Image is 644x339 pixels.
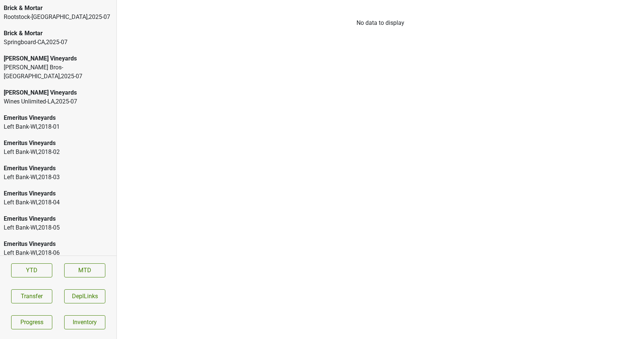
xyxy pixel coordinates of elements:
[11,289,52,303] button: Transfer
[4,122,113,131] div: Left Bank-WI , 2018 - 01
[4,4,113,13] div: Brick & Mortar
[4,223,113,232] div: Left Bank-WI , 2018 - 05
[11,315,52,329] a: Progress
[4,249,113,257] div: Left Bank-WI , 2018 - 06
[4,139,113,148] div: Emeritus Vineyards
[4,173,113,182] div: Left Bank-WI , 2018 - 03
[4,148,113,157] div: Left Bank-WI , 2018 - 02
[64,315,105,329] a: Inventory
[4,54,113,63] div: [PERSON_NAME] Vineyards
[4,113,113,122] div: Emeritus Vineyards
[4,38,113,47] div: Springboard-CA , 2025 - 07
[4,29,113,38] div: Brick & Mortar
[4,189,113,198] div: Emeritus Vineyards
[4,240,113,249] div: Emeritus Vineyards
[11,263,52,277] a: YTD
[4,63,113,81] div: [PERSON_NAME] Bros-[GEOGRAPHIC_DATA] , 2025 - 07
[4,97,113,106] div: Wines Unlimited-LA , 2025 - 07
[64,289,105,303] button: DeplLinks
[4,198,113,207] div: Left Bank-WI , 2018 - 04
[4,164,113,173] div: Emeritus Vineyards
[64,263,105,277] a: MTD
[4,214,113,223] div: Emeritus Vineyards
[4,88,113,97] div: [PERSON_NAME] Vineyards
[4,13,113,22] div: Rootstock-[GEOGRAPHIC_DATA] , 2025 - 07
[117,19,644,27] div: No data to display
